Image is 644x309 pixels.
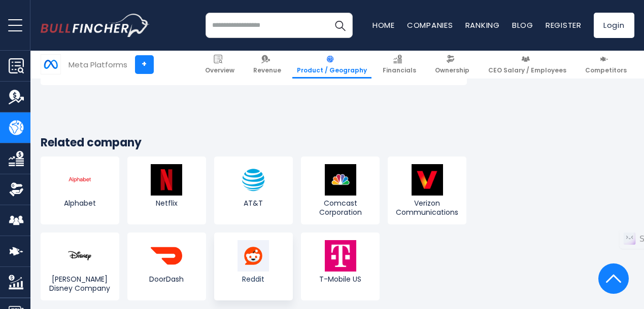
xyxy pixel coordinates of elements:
[217,275,290,284] span: Reddit
[41,14,150,37] a: Go to homepage
[214,233,293,300] a: Reddit
[41,157,119,224] a: Alphabet
[407,20,453,30] a: Companies
[546,20,582,30] a: Register
[217,199,290,208] span: AT&T
[130,199,204,208] span: Netflix
[41,136,467,150] h3: Related company
[238,240,269,272] img: RDDT logo
[585,66,627,74] span: Competitors
[430,51,474,79] a: Ownership
[41,14,150,37] img: bullfincher logo
[41,55,60,74] img: META logo
[238,164,269,196] img: T logo
[43,275,117,293] span: [PERSON_NAME] Disney Company
[372,20,395,30] a: Home
[292,51,371,79] a: Product / Geography
[435,66,469,74] span: Ownership
[581,51,631,79] a: Competitors
[303,275,377,284] span: T-Mobile US
[301,157,380,224] a: Comcast Corporation
[594,13,634,38] a: Login
[325,240,356,272] img: TMUS logo
[64,240,95,272] img: DIS logo
[388,157,466,224] a: Verizon Communications
[325,164,356,196] img: CMCSA logo
[200,51,239,79] a: Overview
[127,157,206,224] a: Netflix
[151,240,182,272] img: DASH logo
[303,199,377,217] span: Comcast Corporation
[41,233,119,300] a: [PERSON_NAME] Disney Company
[214,157,293,224] a: AT&T
[130,275,204,284] span: DoorDash
[465,20,500,30] a: Ranking
[512,20,533,30] a: Blog
[205,66,234,74] span: Overview
[383,66,416,74] span: Financials
[297,66,367,74] span: Product / Geography
[327,13,353,38] button: Search
[412,164,443,196] img: VZ logo
[127,233,206,300] a: DoorDash
[249,51,286,79] a: Revenue
[43,199,117,208] span: Alphabet
[64,164,95,196] img: GOOGL logo
[151,164,182,196] img: NFLX logo
[378,51,421,79] a: Financials
[301,233,380,300] a: T-Mobile US
[9,182,24,197] img: Ownership
[484,51,571,79] a: CEO Salary / Employees
[390,199,464,217] span: Verizon Communications
[253,66,281,74] span: Revenue
[135,55,154,74] a: +
[488,66,566,74] span: CEO Salary / Employees
[69,59,127,70] div: Meta Platforms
